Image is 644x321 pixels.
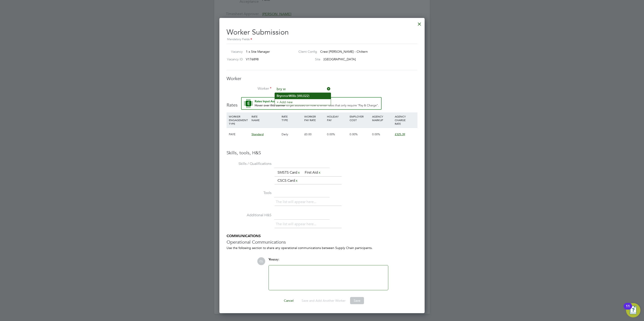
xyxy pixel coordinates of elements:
[297,170,300,175] a: x
[280,297,297,304] button: Cancel
[246,57,259,61] span: V176898
[318,170,321,175] a: x
[251,132,264,136] span: Standard
[227,213,271,218] label: Additional H&S
[276,221,318,227] li: The list will appear here...
[303,170,323,176] li: First Aid
[257,257,265,265] span: CL
[225,57,243,61] label: Vacancy ID
[227,234,417,238] h5: COMMUNICATIONS
[280,112,303,124] div: RATE TYPE
[227,76,417,81] h3: Worker
[227,150,417,156] h3: Skills, tools, H&S
[350,297,364,304] button: Save
[275,86,331,93] input: Search for...
[326,112,348,124] div: HOLIDAY PAY
[371,112,394,124] div: AGENCY MARKUP
[276,199,318,205] li: The list will appear here...
[250,112,280,124] div: RATE NAME
[295,50,317,54] label: Client Config
[227,191,271,195] label: Tools
[227,162,271,166] label: Skills / Qualifications
[275,99,331,105] li: + Add new
[626,306,630,312] div: 11
[225,50,243,54] label: Vacancy
[303,112,326,124] div: WORKER PAY RATE
[227,239,417,245] h3: Operational Communications
[227,97,417,108] h3: Rates
[372,132,380,136] span: 0.00%
[227,86,271,91] label: Worker
[320,50,368,54] span: Crest [PERSON_NAME] - Chiltern
[227,24,417,42] h2: Worker Submission
[298,297,349,304] button: Save and Add Another Worker
[227,37,417,42] div: Mandatory Fields
[228,128,250,141] div: PAYE
[295,178,298,183] a: x
[276,170,302,176] li: SMSTS Card
[394,112,416,128] div: AGENCY CHARGE RATE
[327,132,335,136] span: 0.00%
[348,112,371,124] div: EMPLOYER COST
[241,97,382,110] button: Rate Assistant
[246,50,270,54] span: 1 x Site Manager
[269,258,274,261] span: You
[276,178,300,184] li: CSCS Card
[295,57,320,61] label: Site
[228,112,250,128] div: WORKER ENGAGEMENT TYPE
[395,132,405,136] span: £325.39
[303,128,326,141] div: £0.00
[227,246,417,250] div: Use the following section to share any operational communications between Supply Chain participants.
[277,94,281,98] b: Bry
[324,57,356,61] span: [GEOGRAPHIC_DATA]
[289,94,292,98] b: W
[626,303,640,317] button: Open Resource Center, 11 new notifications
[275,93,331,99] li: nmor illis (WIL022)
[280,128,303,141] div: Daily
[350,132,358,136] span: 0.00%
[269,257,388,265] div: say:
